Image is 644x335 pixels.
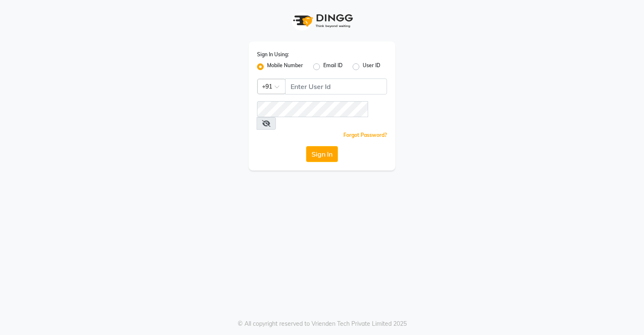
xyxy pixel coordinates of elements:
label: Sign In Using: [257,51,289,58]
a: Forgot Password? [343,132,387,138]
label: Mobile Number [267,62,303,72]
input: Username [285,79,387,94]
label: User ID [363,62,380,72]
img: logo1.svg [288,8,356,33]
input: Username [257,101,368,117]
button: Sign In [306,146,338,162]
label: Email ID [323,62,343,72]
